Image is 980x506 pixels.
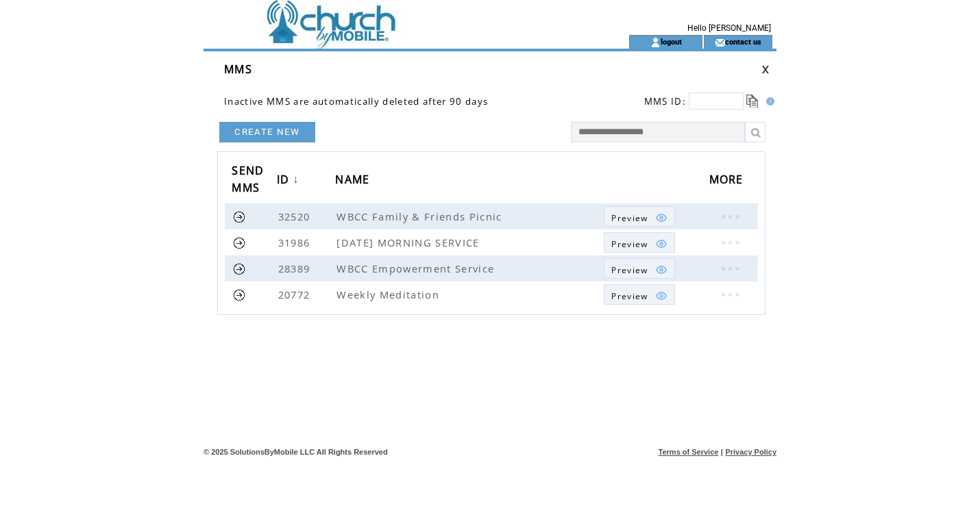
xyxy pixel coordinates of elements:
a: Preview [604,258,674,279]
span: 20772 [278,288,314,301]
span: ID [277,168,293,194]
span: [DATE] MORNING SERVICE [336,236,482,249]
span: NAME [335,168,373,194]
span: Show MMS preview [611,212,648,224]
span: 32520 [278,210,314,223]
a: ID↓ [277,168,303,193]
span: WBCC Family & Friends Picnic [336,210,505,223]
img: contact_us_icon.gif [715,37,725,48]
span: MORE [709,168,747,194]
span: Inactive MMS are automatically deleted after 90 days [224,95,488,107]
span: Show MMS preview [611,264,648,276]
span: © 2025 SolutionsByMobile LLC All Rights Reserved [204,448,388,456]
a: Preview [604,232,674,253]
img: help.gif [762,97,774,105]
span: Show MMS preview [611,290,648,302]
a: Terms of Service [659,448,719,456]
span: WBCC Empowerment Service [336,262,498,275]
a: contact us [725,37,761,46]
a: Preview [604,284,674,305]
img: eye.png [655,264,667,276]
span: Hello [PERSON_NAME] [687,23,771,33]
span: MMS [224,62,252,77]
span: Show MMS preview [611,238,648,250]
a: Privacy Policy [725,448,776,456]
img: eye.png [655,238,667,250]
span: 31986 [278,236,314,249]
img: eye.png [655,212,667,224]
span: 28389 [278,262,314,275]
span: SEND MMS [232,160,264,202]
img: account_icon.gif [650,37,661,48]
a: logout [661,37,682,46]
span: Weekly Meditation [336,288,443,301]
span: | [721,448,723,456]
img: eye.png [655,290,667,302]
a: NAME [335,168,376,193]
a: CREATE NEW [219,122,315,142]
a: Preview [604,206,674,227]
span: MMS ID: [644,95,686,107]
